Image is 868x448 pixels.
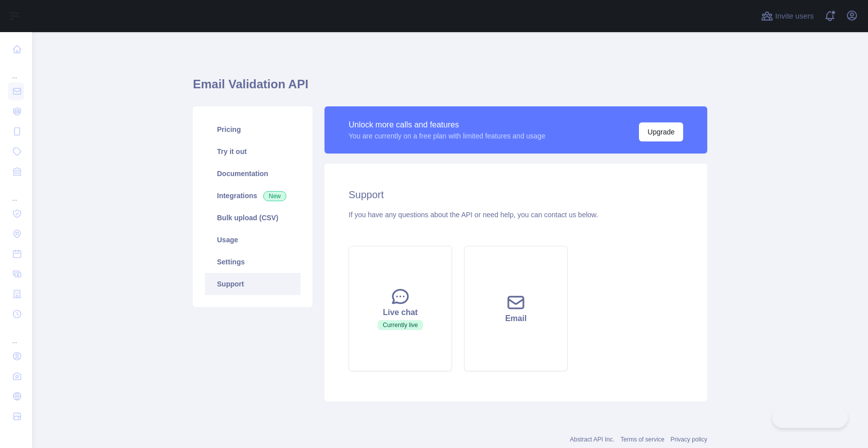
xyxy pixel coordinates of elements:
[8,183,24,203] div: ...
[477,313,555,325] div: Email
[620,436,664,443] a: Terms of service
[205,251,300,273] a: Settings
[671,436,707,443] a: Privacy policy
[464,246,568,371] button: Email
[205,118,300,140] a: Pricing
[639,122,683,141] button: Upgrade
[349,119,546,131] div: Unlock more calls and features
[378,320,423,330] span: Currently live
[205,185,300,207] a: Integrations New
[775,11,814,22] span: Invite users
[205,229,300,251] a: Usage
[759,8,816,24] button: Invite users
[349,188,683,202] h2: Support
[349,210,683,220] div: If you have any questions about the API or need help, you can contact us below.
[205,140,300,163] a: Try it out
[349,246,452,371] button: Live chatCurrently live
[361,307,440,319] div: Live chat
[205,163,300,185] a: Documentation
[8,325,24,345] div: ...
[570,436,615,443] a: Abstract API Inc.
[205,273,300,295] a: Support
[205,207,300,229] a: Bulk upload (CSV)
[8,60,24,80] div: ...
[193,76,707,100] h1: Email Validation API
[263,191,286,201] span: New
[772,407,848,428] iframe: Toggle Customer Support
[349,131,546,141] div: You are currently on a free plan with limited features and usage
